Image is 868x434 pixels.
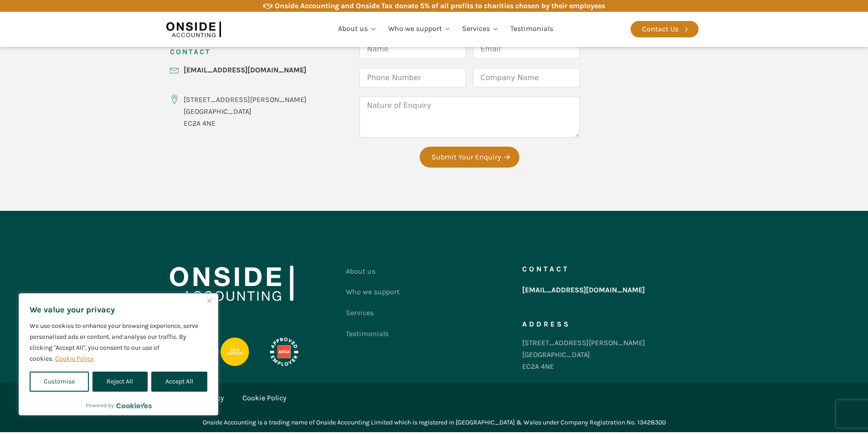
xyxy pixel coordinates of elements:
[420,147,519,168] button: Submit Your Enquiry
[18,293,219,416] div: We value your privacy
[170,266,293,301] img: Onside Accounting
[522,266,570,273] h5: Contact
[346,261,400,282] a: About us
[473,39,580,59] input: Email
[360,68,466,87] input: Phone Number
[360,39,466,59] input: Name
[30,372,89,392] button: Customise
[346,302,400,323] a: Services
[631,21,699,37] a: Contact Us
[522,321,570,328] h5: Address
[166,19,221,40] img: Onside Accounting
[151,372,207,392] button: Accept All
[207,299,211,303] img: Close
[346,281,400,302] a: Who we support
[30,304,207,315] p: We value your privacy
[383,14,457,45] a: Who we support
[258,337,309,367] img: APPROVED-EMPLOYER-PROFESSIONAL-DEVELOPMENT-REVERSED_LOGO
[642,23,678,35] div: Contact Us
[179,392,224,404] a: Privacy Policy
[505,14,559,45] a: Testimonials
[55,354,94,363] a: Cookie Policy
[184,64,306,76] a: [EMAIL_ADDRESS][DOMAIN_NAME]
[242,392,286,404] a: Cookie Policy
[473,68,580,87] input: Company Name
[86,401,152,410] div: Powered by
[30,321,207,364] p: We use cookies to enhance your browsing experience, serve personalised ads or content, and analys...
[116,403,152,408] a: Visit CookieYes website
[346,323,400,344] a: Testimonials
[522,337,645,372] div: [STREET_ADDRESS][PERSON_NAME] [GEOGRAPHIC_DATA] EC2A 4NE
[170,39,211,64] h3: CONTACT
[333,14,383,45] a: About us
[522,282,645,298] a: [EMAIL_ADDRESS][DOMAIN_NAME]
[184,94,307,129] div: [STREET_ADDRESS][PERSON_NAME] [GEOGRAPHIC_DATA] EC2A 4NE
[360,97,580,138] textarea: Nature of Enquiry
[203,418,666,428] div: Onside Accounting is a trading name of Onside Accounting Limited which is registered in [GEOGRAPH...
[204,295,215,306] button: Close
[92,372,147,392] button: Reject All
[457,14,505,45] a: Services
